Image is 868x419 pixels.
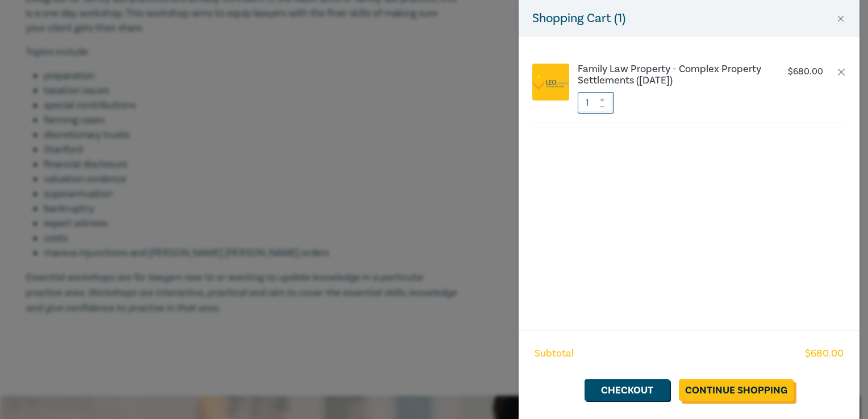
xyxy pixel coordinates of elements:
[535,346,574,361] span: Subtotal
[532,74,569,90] img: logo.png
[805,346,844,361] span: $ 680.00
[788,66,823,77] p: $ 680.00
[679,379,794,401] a: Continue Shopping
[578,92,614,114] input: 1
[578,64,766,86] a: Family Law Property - Complex Property Settlements ([DATE])
[532,9,625,28] h5: Shopping Cart ( 1 )
[836,14,846,24] button: Close
[585,379,670,401] a: Checkout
